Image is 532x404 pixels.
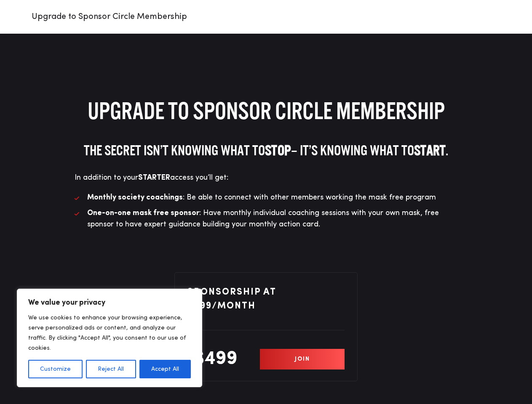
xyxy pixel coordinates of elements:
[75,172,458,183] p: In addition to your access you’ll get:
[414,142,446,158] strong: START
[75,97,458,125] h1: Upgrade to Sponsor Circle Membership
[87,209,199,217] strong: One-on-one mask free sponsor
[138,174,170,181] strong: STARTER
[28,313,191,353] p: We use cookies to enhance your browsing experience, serve personalized ads or content, and analyz...
[17,289,202,387] div: We value your privacy
[187,346,243,372] p: $499
[28,360,83,378] button: Customize
[28,298,191,308] p: We value your privacy
[265,142,291,158] strong: stop
[75,207,458,230] li: : Have monthly individual coaching sessions with your own mask, free sponsor to have expert guida...
[139,360,191,378] button: Accept All
[86,360,136,378] button: Reject All
[75,192,458,203] li: : Be able to connect with other members working the mask free program
[75,141,458,159] h3: The secret isn’t knowing what to – it’s knowing what to .
[23,11,509,23] p: Upgrade to Sponsor Circle Membership
[187,285,345,313] p: Sponsorship at $499/month
[260,349,345,369] a: Join
[87,194,183,201] strong: Monthly society coachings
